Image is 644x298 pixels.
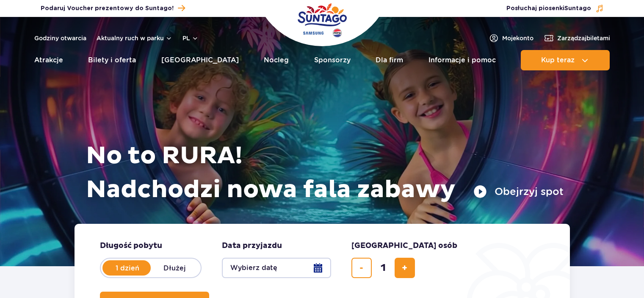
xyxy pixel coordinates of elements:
button: Posłuchaj piosenkiSuntago [506,4,604,13]
button: Wybierz datę [222,258,331,278]
span: Długość pobytu [100,241,162,251]
span: Suntago [564,6,591,11]
span: Zarządzaj biletami [557,34,610,42]
a: Dla firm [376,50,403,70]
a: Atrakcje [34,50,63,70]
label: Dłużej [151,259,199,277]
span: [GEOGRAPHIC_DATA] osób [351,241,457,251]
a: Podaruj Voucher prezentowy do Suntago! [41,3,185,14]
span: Moje konto [502,34,533,42]
a: [GEOGRAPHIC_DATA] [161,50,239,70]
a: Informacje i pomoc [428,50,496,70]
button: Kup teraz [521,50,610,70]
button: Obejrzyj spot [473,185,564,198]
span: Kup teraz [541,56,575,64]
a: Bilety i oferta [88,50,136,70]
button: pl [182,34,199,42]
a: Sponsorzy [314,50,351,70]
input: liczba biletów [373,258,393,278]
a: Mojekonto [489,33,533,43]
button: dodaj bilet [395,258,415,278]
a: Godziny otwarcia [34,34,86,42]
a: Zarządzajbiletami [544,33,610,43]
span: Posłuchaj piosenki [506,4,591,13]
span: Data przyjazdu [222,241,282,251]
label: 1 dzień [103,259,152,277]
button: usuń bilet [351,258,372,278]
button: Aktualny ruch w parku [97,35,172,42]
h1: No to RURA! Nadchodzi nowa fala zabawy [86,139,564,207]
a: Nocleg [264,50,289,70]
span: Podaruj Voucher prezentowy do Suntago! [41,4,174,13]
